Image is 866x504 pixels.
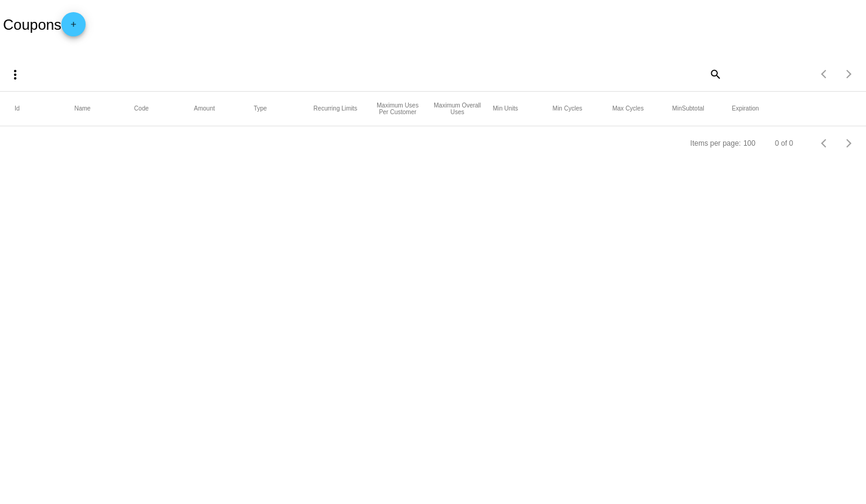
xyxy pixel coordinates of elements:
[837,62,861,86] button: Next page
[254,105,267,112] button: Change sorting for DiscountType
[66,20,81,35] mat-icon: add
[15,105,19,112] button: Change sorting for Id
[707,64,722,83] mat-icon: search
[553,105,582,112] button: Change sorting for MinCycles
[743,139,755,148] div: 100
[433,102,482,115] button: Change sorting for SiteConversionLimits
[813,62,837,86] button: Previous page
[672,105,704,112] button: Change sorting for MinSubtotal
[8,67,22,82] mat-icon: more_vert
[813,131,837,155] button: Previous page
[493,105,518,112] button: Change sorting for MinUnits
[194,105,214,112] button: Change sorting for Amount
[74,105,90,112] button: Change sorting for Name
[3,12,86,36] h2: Coupons
[775,139,793,148] div: 0 of 0
[134,105,149,112] button: Change sorting for Code
[732,105,759,112] button: Change sorting for ExpirationDate
[313,105,357,112] button: Change sorting for RecurringLimits
[612,105,644,112] button: Change sorting for MaxCycles
[690,139,741,148] div: Items per page:
[837,131,861,155] button: Next page
[373,102,422,115] button: Change sorting for CustomerConversionLimits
